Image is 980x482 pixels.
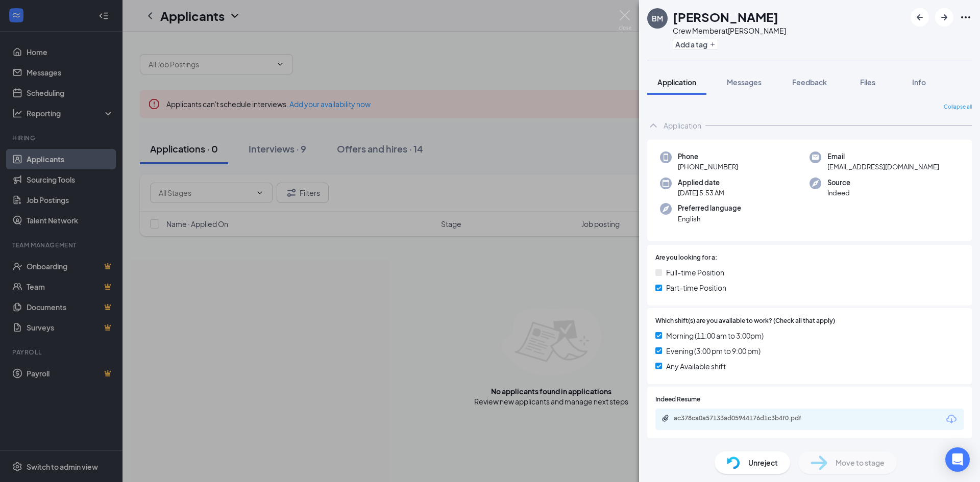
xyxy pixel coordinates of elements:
[911,8,929,27] button: ArrowLeftNew
[678,214,741,224] span: English
[827,188,850,198] span: Indeed
[666,361,726,372] span: Any Available shift
[748,457,778,468] span: Unreject
[944,103,972,111] span: Collapse all
[836,457,885,468] span: Move to stage
[827,177,850,188] span: Source
[914,11,926,23] svg: ArrowLeftNew
[678,188,724,198] span: [DATE] 5:53 AM
[727,78,762,87] span: Messages
[655,253,717,263] span: Are you looking for a:
[657,78,696,87] span: Application
[827,162,939,172] span: [EMAIL_ADDRESS][DOMAIN_NAME]
[960,11,972,23] svg: Ellipses
[945,447,970,472] div: Open Intercom Messenger
[945,413,958,425] svg: Download
[655,395,700,404] span: Indeed Resume
[652,13,663,23] div: BM
[912,78,926,87] span: Info
[666,267,724,278] span: Full-time Position
[666,330,764,341] span: Morning (11:00 am to 3:00pm)
[661,414,827,424] a: Paperclipac378ca0a57133ad05944176d1c3b4f0.pdf
[792,78,827,87] span: Feedback
[666,282,726,293] span: Part-time Position
[938,11,950,23] svg: ArrowRight
[678,162,738,172] span: [PHONE_NUMBER]
[664,120,701,131] div: Application
[674,414,817,422] div: ac378ca0a57133ad05944176d1c3b4f0.pdf
[673,39,718,49] button: PlusAdd a tag
[678,177,724,188] span: Applied date
[673,8,778,26] h1: [PERSON_NAME]
[673,26,786,36] div: Crew Member at [PERSON_NAME]
[666,345,761,357] span: Evening (3:00 pm to 9:00 pm)
[709,41,716,47] svg: Plus
[678,203,741,213] span: Preferred language
[661,414,670,422] svg: Paperclip
[678,151,738,162] span: Phone
[647,119,659,132] svg: ChevronUp
[935,8,953,27] button: ArrowRight
[827,151,939,162] span: Email
[860,78,875,87] span: Files
[655,316,835,326] span: Which shift(s) are you available to work? (Check all that apply)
